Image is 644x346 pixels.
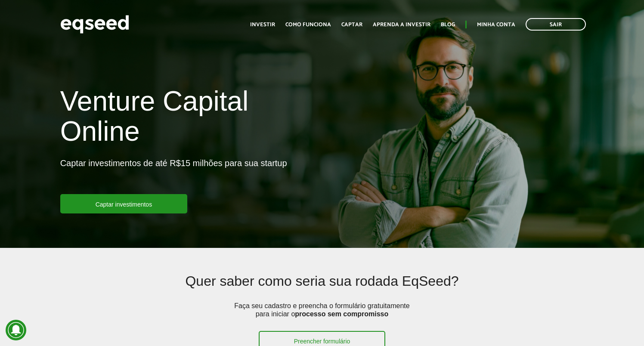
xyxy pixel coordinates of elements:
[295,310,388,318] strong: processo sem compromisso
[341,22,362,28] a: Captar
[373,22,430,28] a: Aprenda a investir
[250,22,275,28] a: Investir
[232,302,412,331] p: Faça seu cadastro e preencha o formulário gratuitamente para iniciar o
[526,18,586,31] a: Sair
[114,274,530,302] h2: Quer saber como seria sua rodada EqSeed?
[60,13,129,36] img: EqSeed
[441,22,455,28] a: Blog
[60,194,188,213] a: Captar investimentos
[60,158,287,194] p: Captar investimentos de até R$15 milhões para sua startup
[477,22,515,28] a: Minha conta
[60,86,316,151] h1: Venture Capital Online
[285,22,331,28] a: Como funciona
